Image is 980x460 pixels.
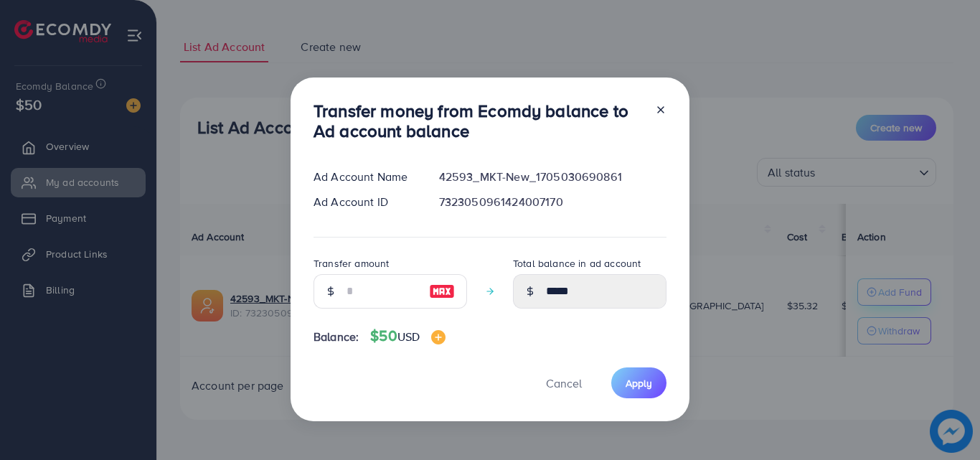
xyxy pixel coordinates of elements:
img: image [431,330,446,344]
img: image [429,283,455,300]
button: Apply [611,367,666,398]
label: Total balance in ad account [513,256,641,271]
div: Ad Account ID [302,194,428,210]
h3: Transfer money from Ecomdy balance to Ad account balance [314,100,644,142]
span: Apply [626,376,652,390]
button: Cancel [528,367,600,398]
h4: $50 [370,327,446,345]
span: USD [397,329,420,344]
span: Balance: [314,329,359,345]
label: Transfer amount [314,256,389,271]
div: Ad Account Name [302,169,428,185]
div: 42593_MKT-New_1705030690861 [428,169,678,185]
div: 7323050961424007170 [428,194,678,210]
span: Cancel [546,375,582,391]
